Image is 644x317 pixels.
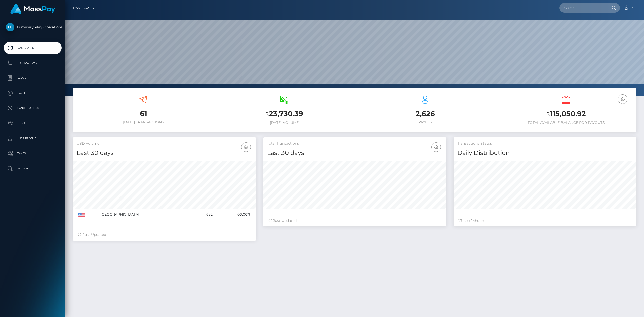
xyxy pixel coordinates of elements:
[77,141,252,146] h5: USD Volume
[4,132,62,145] a: User Profile
[6,120,60,127] p: Links
[4,42,62,54] a: Dashboard
[268,218,441,223] div: Just Updated
[4,162,62,175] a: Search
[6,59,60,67] p: Transactions
[267,149,442,157] h4: Last 30 days
[499,109,633,119] h3: 115,050.92
[6,104,60,112] p: Cancellations
[10,4,55,14] img: MassPay Logo
[78,213,85,217] img: US.png
[471,218,475,223] span: 24
[77,109,210,119] h3: 61
[6,44,60,52] p: Dashboard
[189,209,214,220] td: 1,652
[4,87,62,99] a: Payees
[6,89,60,97] p: Payees
[358,120,492,124] h6: Payees
[6,74,60,82] p: Ledger
[6,135,60,142] p: User Profile
[218,121,351,125] h6: [DATE] Volume
[4,102,62,114] a: Cancellations
[6,150,60,157] p: Taxes
[78,232,251,237] div: Just Updated
[4,117,62,130] a: Links
[499,121,633,125] h6: Total Available Balance for Payouts
[457,149,633,157] h4: Daily Distribution
[214,209,252,220] td: 100.00%
[267,141,442,146] h5: Total Transactions
[457,141,633,146] h5: Transactions Status
[6,165,60,172] p: Search
[358,109,492,119] h3: 2,626
[77,149,252,157] h4: Last 30 days
[559,3,607,13] input: Search...
[4,72,62,84] a: Ledger
[73,3,94,13] a: Dashboard
[4,25,62,29] span: Luminary Play Operations Limited
[459,218,631,223] div: Last hours
[77,120,210,124] h6: [DATE] Transactions
[6,23,14,31] img: Luminary Play Operations Limited
[265,111,269,118] small: $
[218,109,351,119] h3: 23,730.39
[546,111,550,118] small: $
[4,57,62,69] a: Transactions
[4,147,62,160] a: Taxes
[99,209,189,220] td: [GEOGRAPHIC_DATA]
